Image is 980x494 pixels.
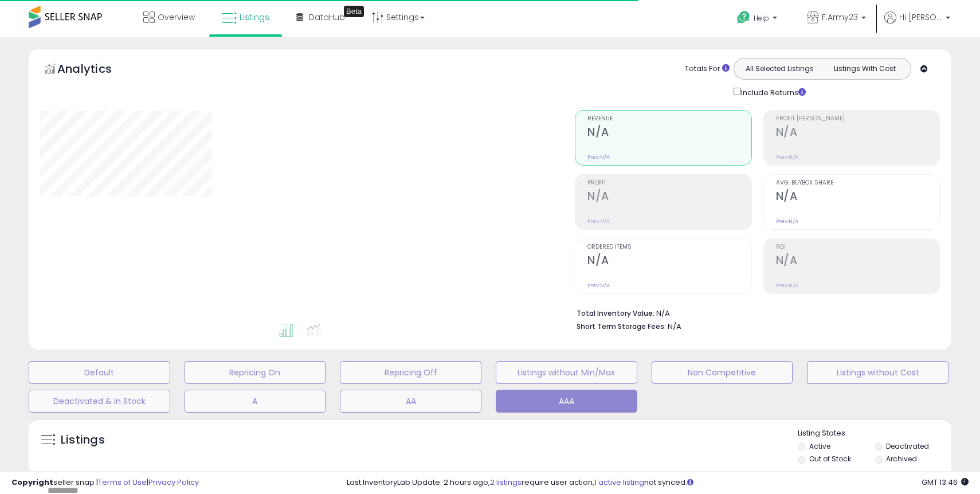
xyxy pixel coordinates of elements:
[587,154,610,160] small: Prev: N/A
[652,361,793,384] button: Non Competitive
[344,6,364,17] div: Tooltip anchor
[185,390,326,413] button: A
[587,218,610,225] small: Prev: N/A
[240,11,269,23] span: Listings
[899,11,942,23] span: Hi [PERSON_NAME]
[728,2,789,37] a: Help
[776,254,939,269] h2: N/A
[776,116,939,122] span: Profit [PERSON_NAME]
[807,361,948,384] button: Listings without Cost
[340,361,481,384] button: Repricing Off
[776,244,939,250] span: ROI
[725,85,820,99] div: Include Returns
[822,11,858,23] span: F.Army23
[185,361,326,384] button: Repricing On
[587,180,751,186] span: Profit
[776,190,939,205] h2: N/A
[737,61,822,76] button: All Selected Listings
[822,61,907,76] button: Listings With Cost
[587,282,610,289] small: Prev: N/A
[776,154,798,160] small: Prev: N/A
[340,390,481,413] button: AA
[668,321,681,332] span: N/A
[11,477,199,488] div: seller snap | |
[587,116,751,122] span: Revenue
[29,361,170,384] button: Default
[309,11,345,23] span: DataHub
[776,282,798,289] small: Prev: N/A
[776,218,798,225] small: Prev: N/A
[11,477,53,488] strong: Copyright
[496,390,637,413] button: AAA
[587,254,751,269] h2: N/A
[577,305,931,319] li: N/A
[754,13,769,23] span: Help
[587,244,751,250] span: Ordered Items
[577,308,654,318] b: Total Inventory Value:
[57,61,134,80] h5: Analytics
[29,390,170,413] button: Deactivated & In Stock
[587,190,751,205] h2: N/A
[776,180,939,186] span: Avg. Buybox Share
[736,10,751,25] i: Get Help
[496,361,637,384] button: Listings without Min/Max
[685,64,730,75] div: Totals For
[158,11,195,23] span: Overview
[776,126,939,141] h2: N/A
[884,11,950,37] a: Hi [PERSON_NAME]
[587,126,751,141] h2: N/A
[577,322,666,331] b: Short Term Storage Fees:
